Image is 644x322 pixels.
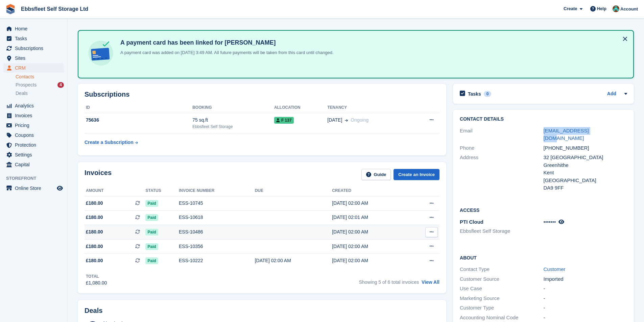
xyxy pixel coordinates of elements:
[460,254,627,261] h2: About
[468,91,481,97] h2: Tasks
[544,314,627,322] div: -
[332,214,409,221] div: [DATE] 02:01 AM
[255,257,332,264] div: [DATE] 02:00 AM
[57,82,64,88] div: 4
[5,4,16,14] img: stora-icon-8386f47178a22dfd0bd8f6a31ec36ba5ce8667c1dd55bd0f319d3a0aa187defe.svg
[460,304,543,312] div: Customer Type
[544,184,627,192] div: DA9 9FF
[361,169,391,180] a: Guide
[255,185,332,196] th: Due
[16,90,28,97] span: Deals
[544,128,589,141] a: [EMAIL_ADDRESS][DOMAIN_NAME]
[3,44,64,53] a: menu
[85,136,138,149] a: Create a Subscription
[332,243,409,250] div: [DATE] 02:00 AM
[15,63,55,73] span: CRM
[544,162,627,169] div: Greenhithe
[179,185,255,196] th: Invoice number
[56,184,64,192] a: Preview store
[145,185,179,196] th: Status
[15,44,55,53] span: Subscriptions
[274,117,294,124] span: F 137
[327,102,411,113] th: Tenancy
[613,5,619,12] img: George Spring
[332,257,409,264] div: [DATE] 02:00 AM
[422,279,439,285] a: View All
[620,6,638,13] span: Account
[544,304,627,312] div: -
[85,169,112,180] h2: Invoices
[460,275,543,283] div: Customer Source
[3,63,64,73] a: menu
[192,117,274,124] div: 75 sq.ft
[460,154,543,192] div: Address
[15,140,55,150] span: Protection
[393,169,439,180] a: Create an Invoice
[179,228,255,236] div: ESS-10486
[179,200,255,207] div: ESS-10745
[6,175,67,182] span: Storefront
[15,183,55,193] span: Online Store
[544,275,627,283] div: Imported
[87,39,115,67] img: card-linked-ebf98d0992dc2aeb22e95c0e3c79077019eb2392cfd83c6a337811c24bc77127.svg
[85,139,134,146] div: Create a Subscription
[16,74,64,80] a: Contacts
[86,200,103,207] span: £180.00
[15,24,55,33] span: Home
[16,90,64,97] a: Deals
[85,91,439,98] h2: Subscriptions
[145,229,158,236] span: Paid
[15,150,55,159] span: Settings
[3,111,64,120] a: menu
[544,169,627,177] div: Kent
[85,102,192,113] th: ID
[15,111,55,120] span: Invoices
[460,117,627,122] h2: Contact Details
[145,257,158,264] span: Paid
[544,285,627,293] div: -
[359,279,419,285] span: Showing 5 of 6 total invoices
[460,314,543,322] div: Accounting Nominal Code
[460,227,543,235] li: Ebbsfleet Self Storage
[86,243,103,250] span: £180.00
[351,117,368,123] span: Ongoing
[460,206,627,213] h2: Access
[564,5,577,12] span: Create
[460,266,543,273] div: Contact Type
[607,90,616,98] a: Add
[118,39,334,47] h4: A payment card has been linked for [PERSON_NAME]
[85,185,145,196] th: Amount
[332,185,409,196] th: Created
[3,34,64,43] a: menu
[460,219,483,225] span: PTI Cloud
[460,127,543,142] div: Email
[3,53,64,63] a: menu
[3,140,64,150] a: menu
[192,124,274,130] div: Ebbsfleet Self Storage
[86,228,103,236] span: £180.00
[544,295,627,302] div: -
[179,257,255,264] div: ESS-10222
[544,266,566,272] a: Customer
[3,160,64,169] a: menu
[86,279,107,287] div: £1,080.00
[179,214,255,221] div: ESS-10618
[327,117,342,124] span: [DATE]
[460,295,543,302] div: Marketing Source
[3,24,64,33] a: menu
[544,144,627,152] div: [PHONE_NUMBER]
[179,243,255,250] div: ESS-10356
[332,200,409,207] div: [DATE] 02:00 AM
[3,130,64,140] a: menu
[145,214,158,221] span: Paid
[15,53,55,63] span: Sites
[274,102,327,113] th: Allocation
[3,183,64,193] a: menu
[15,34,55,43] span: Tasks
[192,102,274,113] th: Booking
[544,154,627,162] div: 32 [GEOGRAPHIC_DATA]
[86,257,103,264] span: £180.00
[460,285,543,293] div: Use Case
[484,91,492,97] div: 0
[3,150,64,159] a: menu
